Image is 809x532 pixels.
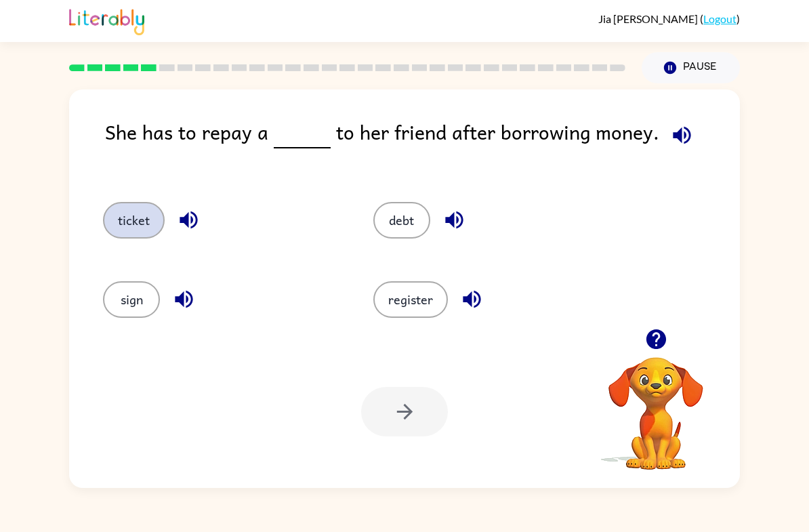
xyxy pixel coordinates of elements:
button: Pause [642,52,740,83]
span: Jia [PERSON_NAME] [598,12,700,25]
div: ( ) [598,12,740,25]
button: ticket [103,202,165,239]
video: Your browser must support playing .mp4 files to use Literably. Please try using another browser. [588,336,724,472]
img: Literably [69,5,144,35]
button: sign [103,281,160,318]
div: She has to repay a to her friend after borrowing money. [105,117,740,175]
button: register [373,281,448,318]
a: Logout [703,12,737,25]
button: debt [373,202,430,239]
